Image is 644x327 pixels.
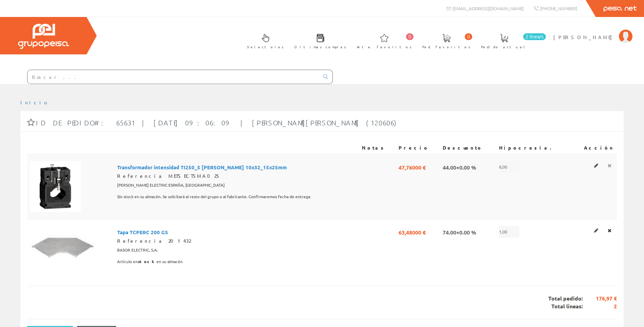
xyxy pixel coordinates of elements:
[592,226,600,235] a: Editar
[117,191,310,203] span: Sin stock en su almacén. Se solicitará al resto del grupo o al fabricante. Confirmaremos fecha de...
[496,142,573,154] th: Hipocresía.
[399,226,426,238] span: 63,48000 €
[583,295,617,303] span: 176,97 €
[20,99,49,105] a: Inicio
[553,34,615,40] span: [PERSON_NAME]
[27,70,319,84] input: Buscar ...
[573,142,617,154] th: Acción
[583,303,617,310] span: 2
[117,244,158,256] span: BASOR ELECTRIC, S.A.
[117,256,183,268] span: Artículo en en su almacén
[540,5,577,11] span: [PHONE_NUMBER]
[553,28,632,35] a: [PERSON_NAME]
[288,28,350,53] a: Últimas compras
[592,161,600,170] a: Editar
[443,161,476,173] span: 44.00+0.00 %
[359,142,395,154] th: Notas
[551,303,583,310] font: Total líneas:
[117,161,287,173] span: Transformador intensidad TI250_5 [PERSON_NAME] 10x32_15x25mm
[240,28,287,53] a: Selectores
[117,173,357,179] div: Referencia METSECT5MA025
[499,161,519,173] span: 6,00
[606,226,613,235] a: Eliminar
[117,179,225,191] span: [PERSON_NAME] ELECTRIC ESPAÑA, [GEOGRAPHIC_DATA]
[396,142,440,154] th: Precio
[523,33,546,40] span: 2 línea/s
[30,226,95,270] img: Foto artículo Tapa TCPERC 200 GS (192x128.50393700787)
[481,44,527,50] span: Pedido actual
[36,119,399,127] span: ID de pedido#: 65631 | [DATE] 09:06:09 | [PERSON_NAME][PERSON_NAME] (120606)
[465,33,472,40] span: 0
[247,44,284,50] span: Selectores
[474,28,548,53] a: 2 línea/s Pedido actual
[548,295,583,302] font: Total pedido:
[406,33,413,40] span: 0
[440,142,496,154] th: Descuento
[294,44,346,50] span: Últimas compras
[606,161,613,170] a: Eliminar
[30,161,81,212] img: Foto artículo Transformador intensidad TI250_5 barras 10x32_15x25mm (150x150)
[399,161,426,173] span: 47,76000 €
[138,259,157,264] b: stock
[453,5,523,11] span: [EMAIL_ADDRESS][DOMAIN_NAME]
[422,44,471,50] span: Ped. favoritos
[18,24,69,49] img: Grupo Peisa
[117,238,357,244] div: Referencia 201432
[443,226,476,238] span: 74.00+0.00 %
[499,226,519,238] span: 1,00
[117,226,168,238] span: Tapa TCPERC 200 GS
[357,44,412,50] span: Arte. favoritos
